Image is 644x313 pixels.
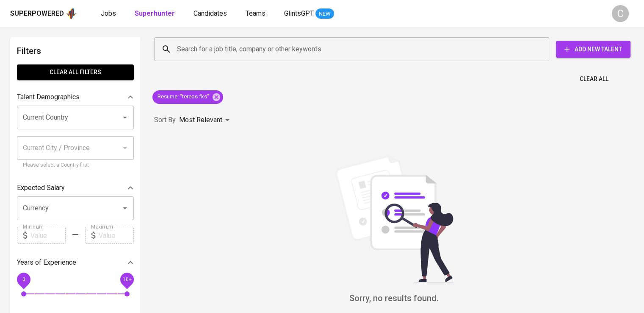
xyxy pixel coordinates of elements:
[246,8,267,19] a: Teams
[10,7,77,20] a: Superpoweredapp logo
[580,74,608,84] span: Clear All
[576,71,612,87] button: Clear All
[17,179,134,196] div: Expected Salary
[23,161,128,170] p: Please select a Country first
[331,155,458,282] img: file_searching.svg
[152,93,214,101] span: Resume : "tereos fks"
[119,202,131,214] button: Open
[99,227,134,244] input: Value
[122,277,131,282] span: 10+
[17,92,80,102] p: Talent Demographics
[179,112,232,128] div: Most Relevant
[101,9,116,17] span: Jobs
[193,8,229,19] a: Candidates
[101,8,118,19] a: Jobs
[119,112,131,123] button: Open
[154,291,634,305] h6: Sorry, no results found.
[563,44,624,55] span: Add New Talent
[193,9,227,17] span: Candidates
[66,7,77,20] img: app logo
[10,9,64,19] div: Superpowered
[284,9,314,17] span: GlintsGPT
[284,8,334,19] a: GlintsGPT NEW
[246,9,265,17] span: Teams
[612,5,629,22] div: C
[24,67,127,78] span: Clear All filters
[17,257,76,268] p: Years of Experience
[17,254,134,271] div: Years of Experience
[179,115,222,125] p: Most Relevant
[315,10,334,18] span: NEW
[17,64,134,80] button: Clear All filters
[135,9,175,17] b: Superhunter
[22,277,25,282] span: 0
[152,90,223,104] div: Resume: "tereos fks"
[17,183,65,193] p: Expected Salary
[17,44,134,58] h6: Filters
[556,41,630,58] button: Add New Talent
[17,89,134,106] div: Talent Demographics
[154,115,176,125] p: Sort By
[30,227,66,244] input: Value
[135,8,177,19] a: Superhunter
